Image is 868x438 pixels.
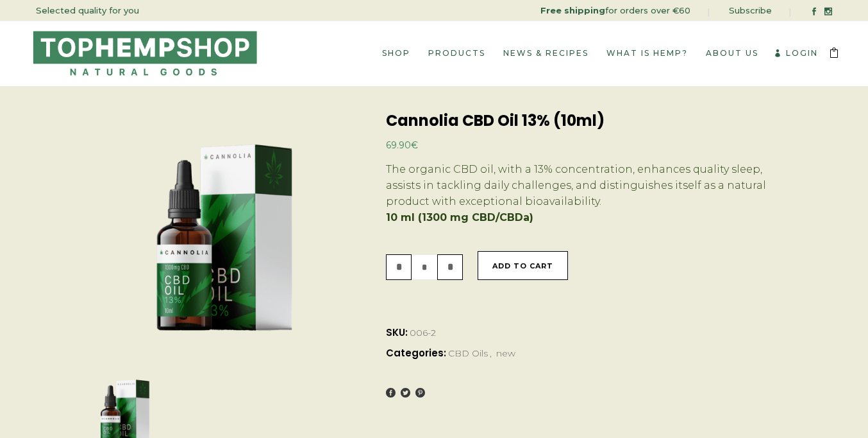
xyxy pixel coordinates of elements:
a: Products [419,21,494,85]
span: SKU: [386,323,787,343]
strong: 10 ml (1300 mg CBD/CBDa) [386,211,533,223]
bdi: 69.90 [386,139,418,151]
a: Subscribe [729,5,772,15]
a: Share on Pinterest [415,388,425,398]
span: About Us [706,48,758,58]
span: News & Recipes [503,48,588,58]
a: Login [774,48,818,58]
span: , [490,347,492,359]
p: The organic CBD oil, with a 13% concentration, enhances quality sleep, assists in tackling daily ... [386,161,787,209]
span: 006-2 [410,327,436,338]
span: Products [428,48,485,58]
h2: Cannolia CBD Oil 13% (10ml) [386,114,787,128]
a: Shop [373,21,419,85]
a: CBD Oils [448,347,488,359]
a: About Us [697,21,767,85]
a: for orders over €60 [540,5,690,15]
button: Add to cart [478,251,568,280]
a: What is Hemp? [597,21,697,85]
span: € [411,139,418,151]
a: News & Recipes [494,21,597,85]
input: Product quantity [412,254,437,280]
img: Cannolia CBD Oil 13% (10ml) [81,114,368,356]
a: new [496,347,515,359]
span: Shop [382,48,410,58]
span: What is Hemp? [606,48,688,58]
span: Categories: [386,344,787,364]
a: Share on Twitter [401,388,410,398]
strong: Free shipping [540,5,605,15]
a: Share on Facebook [386,388,396,398]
